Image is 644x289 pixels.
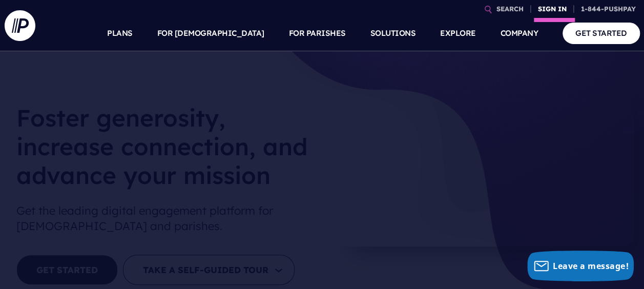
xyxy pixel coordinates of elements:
button: Leave a message! [527,251,634,281]
span: Leave a message! [553,260,629,272]
a: FOR PARISHES [289,15,346,51]
a: SOLUTIONS [370,15,416,51]
a: EXPLORE [440,15,476,51]
a: COMPANY [501,15,538,51]
a: GET STARTED [563,23,640,44]
a: PLANS [107,15,133,51]
a: FOR [DEMOGRAPHIC_DATA] [157,15,264,51]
